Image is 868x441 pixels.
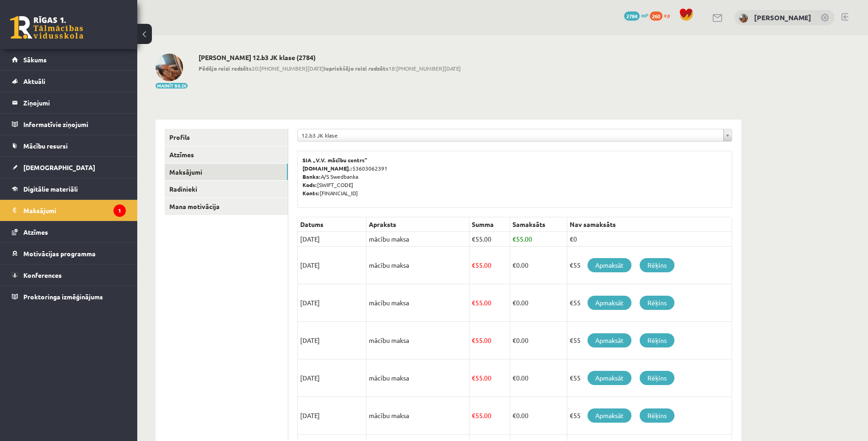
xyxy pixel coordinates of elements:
a: Rēķins [640,333,674,347]
span: [DEMOGRAPHIC_DATA] [23,163,95,171]
td: [DATE] [298,397,367,435]
a: Rēķins [640,371,674,385]
b: Kods: [302,181,317,188]
td: mācību maksa [367,359,469,397]
b: [DOMAIN_NAME].: [302,165,352,172]
td: 55.00 [469,284,510,322]
a: Proktoringa izmēģinājums [12,286,126,307]
td: 0.00 [510,322,567,359]
td: mācību maksa [367,232,469,247]
td: [DATE] [298,284,367,322]
td: 0.00 [510,359,567,397]
span: € [512,411,516,419]
a: Rēķins [640,296,674,310]
td: 0.00 [510,397,567,435]
b: Iepriekšējo reizi redzēts [324,65,388,72]
a: Rīgas 1. Tālmācības vidusskola [10,16,83,39]
span: Motivācijas programma [23,249,96,258]
td: 0.00 [510,284,567,322]
i: 1 [113,204,126,217]
b: Banka: [302,173,321,180]
p: 53603062391 A/S Swedbanka [SWIFT_CODE] [FINANCIAL_ID] [302,156,727,197]
a: Apmaksāt [588,296,631,310]
td: [DATE] [298,322,367,359]
a: Apmaksāt [588,371,631,385]
b: Pēdējo reizi redzēts [199,65,252,72]
td: €55 [567,284,732,322]
span: Proktoringa izmēģinājums [23,292,103,301]
th: Apraksts [367,217,469,232]
b: SIA „V.V. mācību centrs” [302,156,368,164]
a: Digitālie materiāli [12,178,126,199]
span: € [512,336,516,344]
a: Profils [165,129,288,146]
td: 55.00 [469,322,510,359]
a: Mana motivācija [165,198,288,215]
b: Konts: [302,189,320,197]
a: [DEMOGRAPHIC_DATA] [12,157,126,178]
a: Apmaksāt [588,408,631,423]
button: Mainīt bildi [156,83,188,88]
h2: [PERSON_NAME] 12.b3 JK klase (2784) [199,54,461,61]
span: Sākums [23,55,47,64]
span: 20:[PHONE_NUMBER][DATE] 18:[PHONE_NUMBER][DATE] [199,64,461,72]
th: Datums [298,217,367,232]
a: Atzīmes [165,146,288,163]
a: [PERSON_NAME] [754,13,811,22]
img: Zane Zumberga [156,54,183,81]
a: 2784 mP [624,11,648,19]
a: Mācību resursi [12,135,126,156]
a: Atzīmes [12,221,126,243]
a: 12.b3 JK klase [298,129,732,141]
legend: Maksājumi [23,200,126,221]
td: 55.00 [469,397,510,435]
span: Atzīmes [23,228,48,236]
td: 55.00 [469,232,510,247]
span: mP [641,11,648,19]
span: Mācību resursi [23,142,68,150]
span: € [512,374,516,382]
a: Konferences [12,265,126,286]
span: € [472,298,475,307]
td: 55.00 [469,247,510,284]
td: mācību maksa [367,397,469,435]
a: Sākums [12,49,126,70]
td: [DATE] [298,359,367,397]
td: €0 [567,232,732,247]
a: Aktuāli [12,71,126,92]
a: Radinieki [165,181,288,198]
td: 55.00 [510,232,567,247]
th: Nav samaksāts [567,217,732,232]
a: Maksājumi1 [12,200,126,221]
td: €55 [567,247,732,284]
legend: Informatīvie ziņojumi [23,114,126,135]
span: € [472,374,475,382]
a: Informatīvie ziņojumi [12,114,126,135]
span: Konferences [23,271,62,279]
img: Zane Zumberga [739,14,748,23]
a: Rēķins [640,408,674,423]
span: € [472,336,475,344]
span: € [512,261,516,269]
a: Apmaksāt [588,258,631,272]
span: € [472,411,475,419]
td: 55.00 [469,359,510,397]
td: €55 [567,397,732,435]
span: Aktuāli [23,77,45,85]
th: Samaksāts [510,217,567,232]
legend: Ziņojumi [23,92,126,113]
span: xp [664,11,670,19]
a: Ziņojumi [12,92,126,113]
span: € [512,235,516,243]
a: Apmaksāt [588,333,631,347]
td: €55 [567,322,732,359]
a: 260 xp [650,11,674,19]
span: 12.b3 JK klase [302,129,720,141]
span: € [472,235,475,243]
td: mācību maksa [367,284,469,322]
td: mācību maksa [367,322,469,359]
td: [DATE] [298,232,367,247]
td: [DATE] [298,247,367,284]
span: 260 [650,11,663,21]
span: € [472,261,475,269]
